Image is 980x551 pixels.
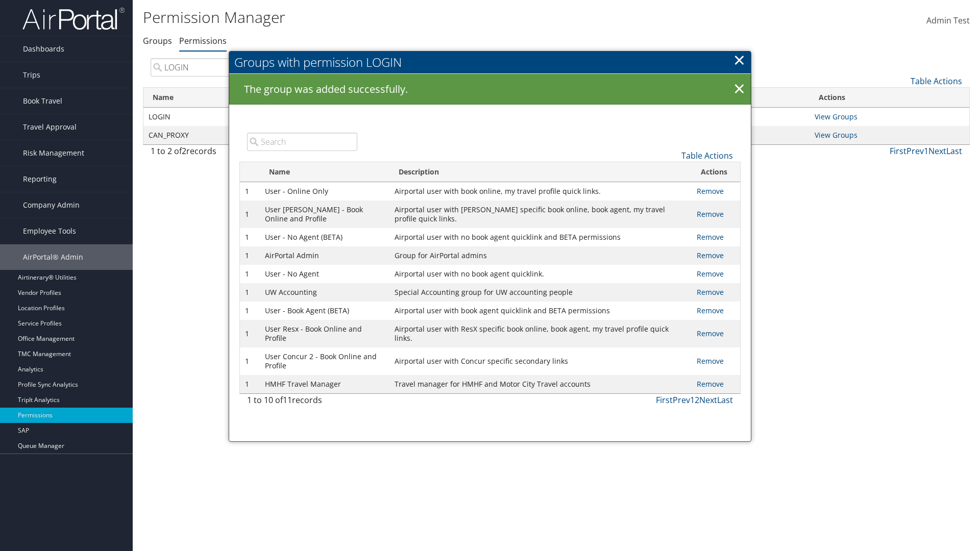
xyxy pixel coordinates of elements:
span: Employee Tools [23,218,76,244]
td: 1 [240,246,260,265]
img: airportal-logo.png [22,7,125,31]
th: Actions [810,88,969,108]
td: Travel manager for HMHF and Motor City Travel accounts [389,375,692,393]
td: Airportal user with book online, my travel profile quick links. [389,182,692,201]
td: 1 [240,320,260,347]
input: Search [151,58,342,77]
td: UW Accounting [260,283,389,302]
span: Admin Test [926,15,970,26]
a: Remove Group [697,306,724,315]
a: Remove Group [697,269,724,279]
td: Airportal user with no book agent quicklink. [389,265,692,283]
a: Remove Group [697,329,724,338]
td: User - No Agent (BETA) [260,228,389,246]
a: 1 [924,145,928,157]
td: 1 [240,201,260,228]
td: LOGIN [143,108,287,126]
a: Prev [673,394,690,406]
a: Admin Test [926,5,970,37]
span: 2 [182,145,186,157]
a: × [730,79,748,99]
a: Permissions [179,35,227,46]
div: 1 to 2 of records [151,145,342,162]
span: Company Admin [23,192,80,218]
a: Remove Group [697,379,724,389]
td: Airportal user with no book agent quicklink and BETA permissions [389,228,692,246]
a: 2 [695,394,699,406]
td: Special Accounting group for UW accounting people [389,283,692,302]
th: Name: activate to sort column ascending [260,162,389,182]
a: Last [717,394,733,406]
div: 1 to 10 of records [247,394,357,411]
th: Actions [692,162,740,182]
span: Risk Management [23,140,84,166]
a: Table Actions [911,76,962,87]
a: × [733,49,745,70]
td: User - Book Agent (BETA) [260,302,389,320]
a: Groups [143,35,172,46]
a: Next [699,394,717,406]
span: Trips [23,62,40,88]
td: HMHF Travel Manager [260,375,389,393]
td: User - No Agent [260,265,389,283]
td: 1 [240,347,260,375]
td: CAN_PROXY [143,126,287,144]
a: View Groups [815,112,857,121]
td: User Concur 2 - Book Online and Profile [260,347,389,375]
h2: Groups with permission LOGIN [229,51,751,73]
td: AirPortal Admin [260,246,389,265]
th: Description: activate to sort column ascending [389,162,692,182]
td: 1 [240,228,260,246]
td: Airportal user with [PERSON_NAME] specific book online, book agent, my travel profile quick links. [389,201,692,228]
a: Prev [906,145,924,157]
td: 1 [240,265,260,283]
a: Remove Group [697,251,724,260]
input: Search [247,133,357,151]
td: 1 [240,182,260,201]
a: 1 [690,394,695,406]
td: Group for AirPortal admins [389,246,692,265]
h1: Permission Manager [143,7,694,28]
th: : activate to sort column descending [240,162,260,182]
a: Remove Group [697,232,724,242]
span: Travel Approval [23,114,77,140]
a: Remove Group [697,356,724,366]
a: Remove Group [697,209,724,219]
a: View Groups [815,130,857,140]
td: 1 [240,283,260,302]
span: Book Travel [23,88,62,114]
span: Reporting [23,166,57,192]
a: Remove Group [697,186,724,196]
a: Next [928,145,946,157]
td: Airportal user with ResX specific book online, book agent, my travel profile quick links. [389,320,692,347]
td: User - Online Only [260,182,389,201]
td: User Resx - Book Online and Profile [260,320,389,347]
th: Name: activate to sort column ascending [143,88,287,108]
a: Table Actions [681,150,733,161]
a: First [890,145,906,157]
td: Airportal user with Concur specific secondary links [389,347,692,375]
div: The group was added successfully. [229,74,751,105]
a: Remove Group [697,287,724,297]
td: 1 [240,375,260,393]
a: Last [946,145,962,157]
td: 1 [240,302,260,320]
span: 11 [283,394,292,406]
td: User [PERSON_NAME] - Book Online and Profile [260,201,389,228]
td: Airportal user with book agent quicklink and BETA permissions [389,302,692,320]
span: AirPortal® Admin [23,244,83,270]
span: Dashboards [23,36,64,62]
a: First [656,394,673,406]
